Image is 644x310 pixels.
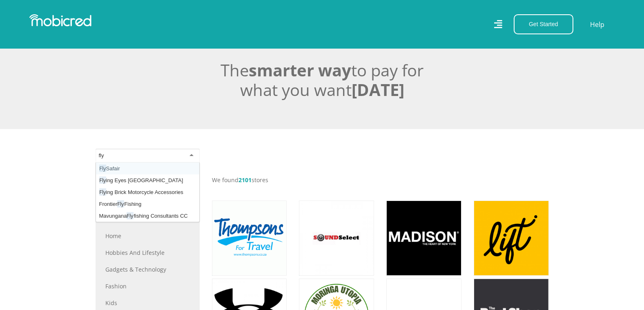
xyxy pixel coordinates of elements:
button: Get Started [514,14,573,34]
a: Gadgets & Technology [105,265,190,274]
div: ing Eyes [GEOGRAPHIC_DATA] [96,174,199,186]
div: Mavungana fishing Consultants CC [96,210,199,222]
div: Safair [96,163,199,174]
h2: The to pay for what you want [96,60,549,100]
div: ing Brick Motorcycle Accessories [96,186,199,198]
p: We found stores [212,176,549,184]
a: Kids [105,299,190,307]
a: Hobbies and Lifestyle [105,248,190,257]
div: Frontier Fishing [96,198,199,210]
span: Fly [127,212,134,219]
span: Fly [99,165,106,172]
a: Home [105,232,190,240]
img: Mobicred [29,14,91,27]
span: Fly [99,176,106,184]
input: Search for a store... [99,152,106,159]
span: Fly [117,200,124,207]
a: Help [590,19,605,30]
span: Fly [99,188,106,196]
span: 2101 [238,176,252,184]
a: Fashion [105,282,190,290]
